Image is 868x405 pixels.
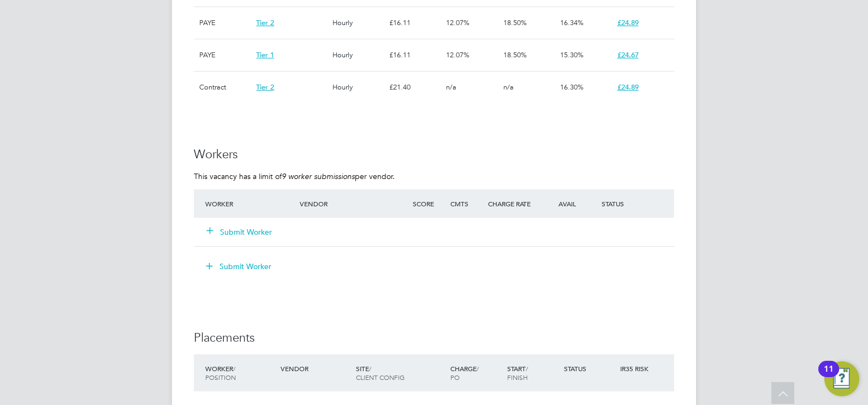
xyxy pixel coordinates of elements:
[504,359,561,387] div: Start
[410,194,448,213] div: Score
[330,72,387,103] div: Hourly
[599,194,674,213] div: Status
[330,7,387,39] div: Hourly
[507,364,528,382] span: / Finish
[282,171,355,181] em: 9 worker submissions
[450,364,479,382] span: / PO
[205,364,236,382] span: / Position
[617,50,639,59] span: £24.67
[207,227,272,237] button: Submit Worker
[256,18,274,27] span: Tier 2
[617,359,655,378] div: IR35 Risk
[448,194,485,213] div: Cmts
[448,359,504,387] div: Charge
[194,330,674,346] h3: Placements
[194,147,674,163] h3: Workers
[387,72,443,103] div: £21.40
[485,194,542,213] div: Charge Rate
[203,359,278,387] div: Worker
[561,359,618,378] div: Status
[203,194,297,213] div: Worker
[446,18,469,27] span: 12.07%
[356,364,405,382] span: / Client Config
[330,39,387,71] div: Hourly
[542,194,599,213] div: Avail
[197,7,253,39] div: PAYE
[198,258,280,275] button: Submit Worker
[194,171,674,181] p: This vacancy has a limit of per vendor.
[560,18,584,27] span: 16.34%
[560,50,584,59] span: 15.30%
[446,50,469,59] span: 12.07%
[297,194,410,213] div: Vendor
[256,50,274,59] span: Tier 1
[197,72,253,103] div: Contract
[503,18,527,27] span: 18.50%
[560,82,584,92] span: 16.30%
[617,18,639,27] span: £24.89
[824,369,834,383] div: 11
[387,39,443,71] div: £16.11
[256,82,274,92] span: Tier 2
[503,82,514,92] span: n/a
[617,82,639,92] span: £24.89
[446,82,456,92] span: n/a
[824,361,859,396] button: Open Resource Center, 11 new notifications
[197,39,253,71] div: PAYE
[387,7,443,39] div: £16.11
[503,50,527,59] span: 18.50%
[353,359,448,387] div: Site
[278,359,353,378] div: Vendor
